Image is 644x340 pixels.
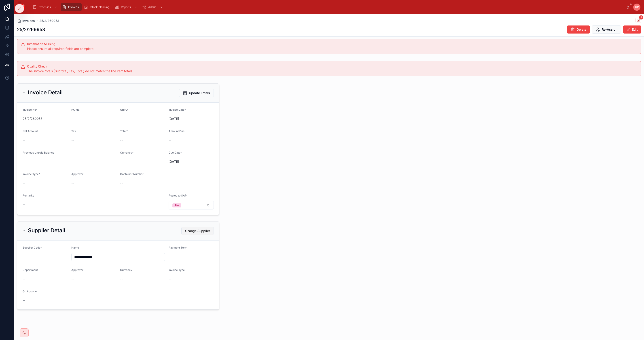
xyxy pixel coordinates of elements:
[623,25,641,34] button: Edit
[39,5,51,9] span: Expenses
[181,227,214,235] button: Change Supplier
[120,116,123,121] span: --
[71,246,79,249] span: Name
[169,194,187,197] span: Posted to SAP
[121,5,131,9] span: Reports
[602,27,617,32] span: Re-Assign
[169,151,182,154] span: Due Date*
[28,227,65,234] h2: Supplier Detail
[23,254,25,259] span: --
[23,194,34,197] span: Remarks
[39,19,59,23] a: 25/2/269953
[185,229,210,233] span: Change Supplier
[169,116,214,121] span: [DATE]
[27,42,638,46] h5: Information Missing
[71,181,74,185] span: --
[169,138,171,142] span: --
[636,18,641,23] button: 1
[28,89,63,96] h2: Invoice Detail
[23,116,68,121] span: 25/2/269953
[23,202,25,207] span: --
[120,138,123,142] span: --
[592,25,621,34] button: Re-Assign
[179,89,214,97] button: Update Totals
[23,290,38,293] span: GL Account
[29,2,626,12] div: scrollable content
[120,108,128,111] span: GRPO
[567,25,590,34] button: Delete
[23,172,40,176] span: Invoice Type*
[577,27,586,32] span: Delete
[23,277,25,281] span: --
[120,151,133,154] span: Currency*
[68,5,79,9] span: Invoices
[27,69,638,73] div: The invoice totals (Subtotal, Tax, Total) do not match the line item totals
[120,181,123,185] span: --
[71,129,76,133] span: Tax
[169,108,186,111] span: Invoice Date*
[31,3,60,11] a: Expenses
[113,3,140,11] a: Reports
[141,3,165,11] a: Admin
[83,3,112,11] a: Stock Planning
[23,298,25,303] span: --
[169,268,185,272] span: Invoice Type
[23,159,25,164] span: --
[27,46,638,51] div: Please ensure all required fields are complete.
[27,65,638,68] h5: Quality Check
[23,246,42,249] span: Supplier Code*
[23,268,38,272] span: Department
[71,268,83,272] span: Approver
[120,268,132,272] span: Currency
[120,172,144,176] span: Container Number
[23,108,37,111] span: Invoice No*
[27,69,132,73] span: The invoice totals (Subtotal, Tax, Total) do not match the line item totals
[639,15,643,20] span: 1
[27,47,94,51] span: Please ensure all required fields are complete.
[17,19,35,23] a: Invoices
[169,246,187,249] span: Payment Term
[169,277,171,281] span: --
[169,201,214,209] button: Select Button
[148,5,156,9] span: Admin
[17,26,45,33] h1: 25/2/269953
[90,5,109,9] span: Stock Planning
[169,159,214,164] span: [DATE]
[169,129,184,133] span: Amount Due
[23,138,25,142] span: --
[71,108,80,111] span: PO No.
[71,277,74,281] span: --
[120,277,123,281] span: --
[189,91,210,95] span: Update Totals
[23,129,38,133] span: Net Amount
[120,159,123,164] span: --
[120,129,128,133] span: Total*
[22,19,35,23] span: Invoices
[23,181,25,185] span: --
[71,172,83,176] span: Approver
[175,203,179,207] div: No
[169,254,171,259] span: --
[23,151,54,154] span: Previous Unpaid Balance
[71,138,74,142] span: --
[71,116,74,121] span: --
[61,3,82,11] a: Invoices
[635,5,639,9] span: UP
